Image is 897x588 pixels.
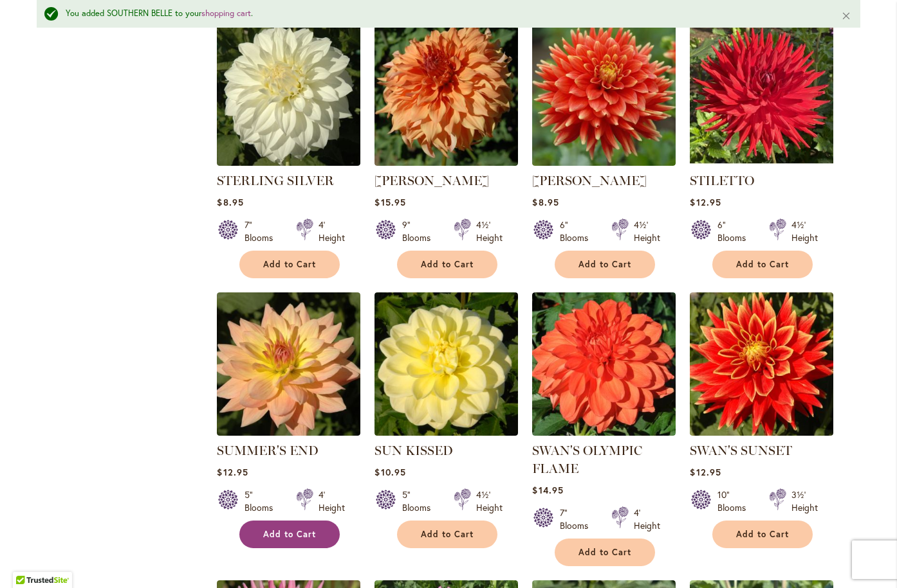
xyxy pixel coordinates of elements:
div: 4' Height [634,506,660,532]
a: SUMMER'S END [217,426,360,438]
div: 5" Blooms [402,488,438,514]
div: 4½' Height [791,218,818,244]
a: SWAN'S OLYMPIC FLAME [532,443,642,476]
span: Add to Cart [421,259,474,270]
span: Add to Cart [736,259,789,270]
span: $12.95 [690,466,721,478]
img: Swan's Sunset [690,292,833,436]
span: $14.95 [532,484,563,496]
div: 9" Blooms [402,218,438,244]
a: [PERSON_NAME] [375,173,489,188]
button: Add to Cart [239,251,340,278]
a: SUMMER'S END [217,443,319,458]
button: Add to Cart [397,521,497,548]
div: 6" Blooms [560,218,596,244]
a: STERLING SILVER [217,173,334,188]
a: Steve Meggos [375,156,518,168]
button: Add to Cart [555,251,655,278]
a: STILETTO [690,173,754,188]
a: STEVEN DAVID [532,156,676,168]
a: Swan's Sunset [690,426,833,438]
a: [PERSON_NAME] [532,173,647,188]
a: Sterling Silver [217,156,360,168]
a: STILETTO [690,156,833,168]
img: Sterling Silver [217,22,360,166]
div: 4½' Height [476,488,503,514]
span: Add to Cart [263,529,316,540]
a: SUN KISSED [375,426,518,438]
span: Add to Cart [263,259,316,270]
div: 5" Blooms [245,488,281,514]
a: shopping cart [201,8,251,19]
button: Add to Cart [555,539,655,566]
span: Add to Cart [578,259,631,270]
span: $12.95 [217,466,248,478]
div: 4' Height [319,218,345,244]
div: You added SOUTHERN BELLE to your . [66,8,822,20]
span: $12.95 [690,196,721,208]
a: Swan's Olympic Flame [532,426,676,438]
span: Add to Cart [736,529,789,540]
span: Add to Cart [578,547,631,558]
img: STEVEN DAVID [532,22,676,166]
span: $8.95 [532,196,559,208]
img: SUMMER'S END [217,292,360,436]
img: Steve Meggos [375,22,518,166]
a: SUN KISSED [375,443,453,458]
span: $8.95 [217,196,243,208]
img: Swan's Olympic Flame [532,292,676,436]
span: $15.95 [375,196,405,208]
img: STILETTO [690,22,833,166]
span: $10.95 [375,466,405,478]
img: SUN KISSED [375,292,518,436]
div: 6" Blooms [717,218,754,244]
div: 4½' Height [634,218,660,244]
a: SWAN'S SUNSET [690,443,792,458]
div: 3½' Height [791,488,818,514]
div: 4½' Height [476,218,503,244]
div: 10" Blooms [717,488,754,514]
button: Add to Cart [239,521,340,548]
button: Add to Cart [397,251,497,278]
button: Add to Cart [712,521,813,548]
div: 7" Blooms [245,218,281,244]
div: 7" Blooms [560,506,596,532]
span: Add to Cart [421,529,474,540]
div: 4' Height [319,488,345,514]
button: Add to Cart [712,251,813,278]
iframe: Launch Accessibility Center [10,542,46,578]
